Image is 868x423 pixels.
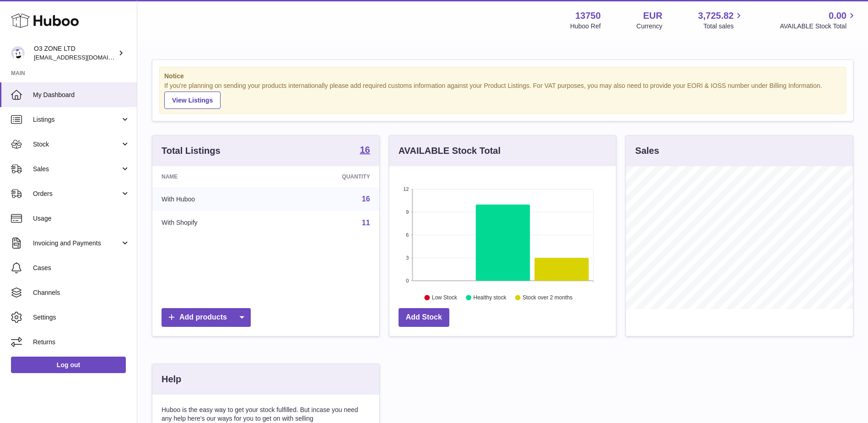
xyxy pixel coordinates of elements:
text: 3 [406,255,409,260]
span: Channels [33,288,130,297]
h3: Total Listings [162,145,221,157]
div: Huboo Ref [570,22,601,31]
a: Log out [11,357,126,373]
span: [EMAIL_ADDRESS][DOMAIN_NAME] [34,54,135,61]
a: 11 [362,219,370,227]
text: Healthy stock [473,294,507,301]
div: O3 ZONE LTD [34,44,116,62]
text: 9 [406,209,409,215]
span: Stock [33,140,120,149]
h3: AVAILABLE Stock Total [399,145,501,157]
span: Invoicing and Payments [33,239,120,248]
a: 16 [360,145,370,156]
a: 16 [362,195,370,203]
th: Name [152,166,275,187]
td: With Huboo [152,187,275,211]
a: Add Stock [399,308,449,327]
div: If you're planning on sending your products internationally please add required customs informati... [164,81,841,109]
h3: Sales [635,145,659,157]
span: AVAILABLE Stock Total [780,22,857,31]
img: hello@o3zoneltd.co.uk [11,46,25,60]
a: 0.00 AVAILABLE Stock Total [780,10,857,31]
span: My Dashboard [33,91,130,99]
span: Sales [33,165,120,174]
span: Settings [33,313,130,322]
a: 3,725.82 Total sales [698,10,744,31]
span: 0.00 [829,10,846,22]
p: Huboo is the easy way to get your stock fulfilled. But incase you need any help here's our ways f... [162,406,370,423]
strong: Notice [164,72,841,81]
a: View Listings [164,92,221,109]
text: 0 [406,278,409,283]
text: 6 [406,232,409,238]
strong: 13750 [575,10,601,22]
div: Currency [636,22,663,31]
span: Usage [33,214,130,223]
th: Quantity [275,166,379,187]
span: Listings [33,115,120,124]
span: Returns [33,338,130,347]
span: 3,725.82 [698,10,734,22]
strong: 16 [360,145,370,154]
text: 12 [403,186,409,192]
span: Orders [33,190,120,198]
text: Stock over 2 months [523,294,572,301]
h3: Help [162,373,181,385]
text: Low Stock [432,294,458,301]
span: Total sales [703,22,744,31]
strong: EUR [643,10,662,22]
a: Add products [162,308,251,327]
td: With Shopify [152,211,275,235]
span: Cases [33,264,130,272]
